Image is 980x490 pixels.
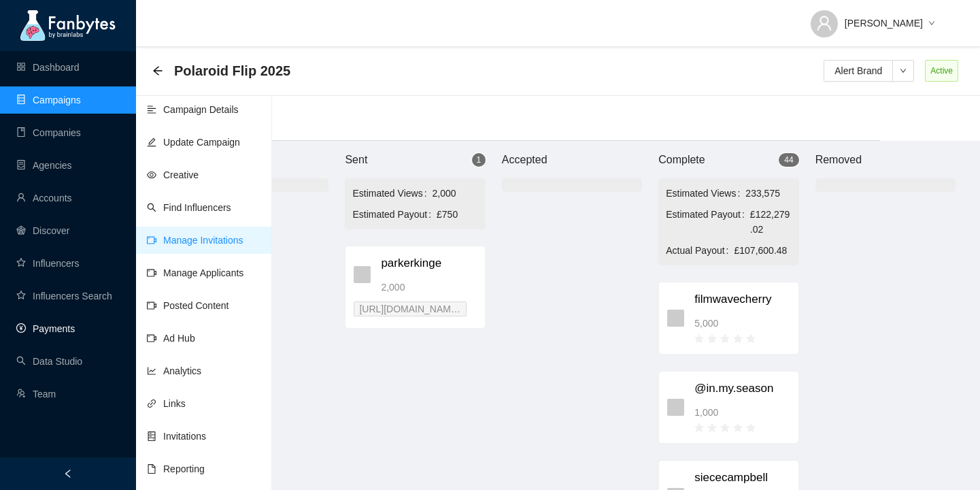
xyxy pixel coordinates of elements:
[147,169,199,180] a: eyeCreative
[147,333,195,344] a: video-cameraAd Hub
[502,151,547,168] article: Accepted
[174,60,290,82] span: Polaroid Flip 2025
[359,302,461,316] span: [URL][DOMAIN_NAME] /invitation/hub/ 7406c7a0
[720,423,730,433] span: star
[147,365,201,376] a: line-chartAnalytics
[694,405,718,420] span: 1,000
[892,60,914,82] button: down
[147,398,186,409] a: linkLinks
[694,316,718,331] span: 5,000
[476,155,481,165] span: 1
[433,186,478,201] span: 2,000
[147,431,206,442] a: hddInvitations
[152,65,163,76] span: arrow-left
[147,235,243,246] a: video-cameraManage Invitations
[720,334,730,344] span: star
[707,334,717,344] span: star
[381,255,476,273] span: parkerkinge
[733,334,743,344] span: star
[707,423,717,433] span: star
[694,380,790,398] span: @in.my.season
[16,389,56,399] a: usergroup-addTeam
[147,463,205,474] a: fileReporting
[694,469,790,487] span: siececampbell
[437,207,478,222] span: £750
[352,207,437,222] span: Estimated Payout
[746,423,756,433] span: star
[152,65,163,77] div: Back
[16,62,80,73] a: appstoreDashboard
[834,63,882,78] span: Alert Brand
[147,300,229,311] a: video-cameraPosted Content
[16,258,79,269] a: starInfluencers
[16,225,69,236] a: radar-chartDiscover
[928,20,935,28] span: down
[750,207,792,237] span: £122,279.02
[666,207,750,237] span: Estimated Payout
[733,423,743,433] span: star
[784,155,789,165] span: 4
[800,7,946,29] button: [PERSON_NAME]down
[16,323,75,334] a: pay-circlePayments
[746,334,756,344] span: star
[16,160,72,171] a: containerAgencies
[16,356,82,367] a: searchData Studio
[815,151,862,168] article: Removed
[658,282,798,355] div: filmwavecherry5,000
[666,243,734,258] span: Actual Payout
[789,155,794,165] span: 4
[472,153,486,167] sup: 1
[345,246,485,329] div: parkerkinge2,000[URL][DOMAIN_NAME]/invitation/hub/7406c7a0
[816,15,832,31] span: user
[147,104,239,115] a: align-leftCampaign Details
[16,95,81,105] a: databaseCampaigns
[658,371,798,444] div: @in.my.season1,000
[147,202,231,213] a: searchFind Influencers
[16,291,112,301] a: starInfluencers Search
[845,16,923,31] span: [PERSON_NAME]
[658,151,705,168] article: Complete
[666,186,745,201] span: Estimated Views
[147,267,243,278] a: video-cameraManage Applicants
[779,153,798,167] sup: 44
[694,423,704,433] span: star
[694,334,704,344] span: star
[352,186,432,201] span: Estimated Views
[745,186,791,201] span: 233,575
[694,291,790,309] span: filmwavecherry
[925,60,958,82] span: Active
[734,243,792,258] span: £107,600.48
[345,151,367,168] article: Sent
[63,469,73,478] span: left
[147,137,240,148] a: editUpdate Campaign
[16,127,81,138] a: bookCompanies
[381,280,405,295] span: 2,000
[16,193,72,203] a: userAccounts
[893,67,913,74] span: down
[824,60,893,82] button: Alert Brand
